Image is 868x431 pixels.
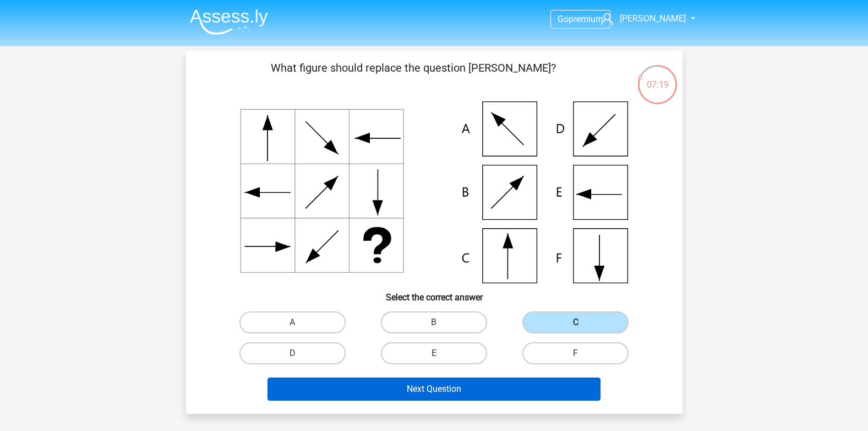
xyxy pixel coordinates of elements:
[381,311,487,333] label: B
[558,14,569,24] span: Go
[239,311,346,333] label: A
[620,13,686,24] span: [PERSON_NAME]
[204,283,665,303] h6: Select the correct answer
[522,311,629,333] label: C
[381,342,487,364] label: E
[522,342,629,364] label: F
[569,14,603,24] span: premium
[268,378,600,401] button: Next Question
[239,342,346,364] label: D
[190,9,268,35] img: Assessly
[204,60,624,93] p: What figure should replace the question [PERSON_NAME]?
[637,64,678,91] div: 07:19
[597,12,687,25] a: [PERSON_NAME]
[551,12,610,26] a: Gopremium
